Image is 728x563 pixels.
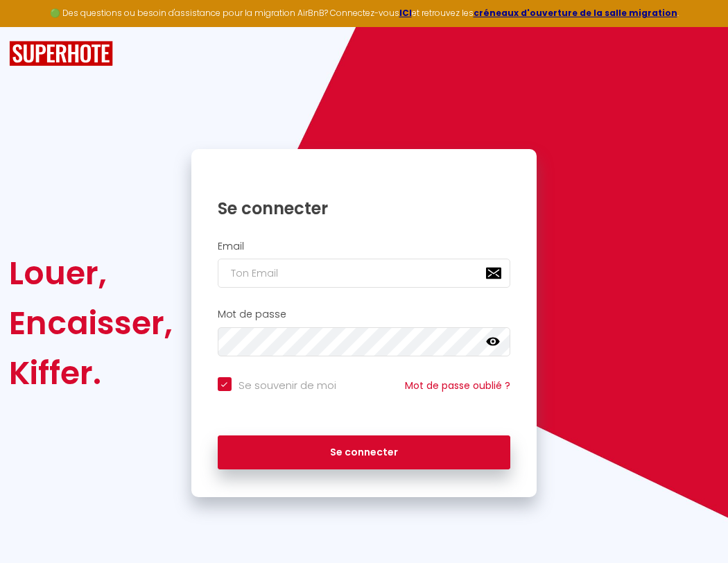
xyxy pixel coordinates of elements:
[474,7,677,19] a: créneaux d'ouverture de la salle migration
[218,435,511,470] button: Se connecter
[9,348,173,398] div: Kiffer.
[399,7,412,19] a: ICI
[218,198,511,219] h1: Se connecter
[9,298,173,348] div: Encaisser,
[9,248,173,298] div: Louer,
[218,241,511,252] h2: Email
[405,379,510,392] a: Mot de passe oublié ?
[218,309,511,320] h2: Mot de passe
[9,41,113,67] img: SuperHote logo
[218,259,511,288] input: Ton Email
